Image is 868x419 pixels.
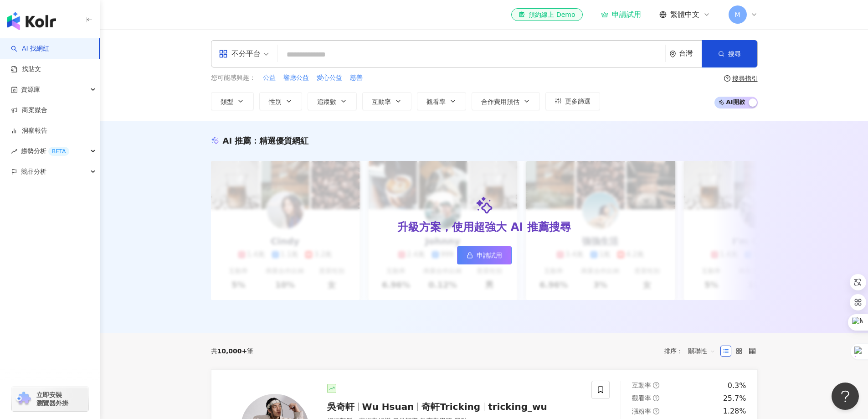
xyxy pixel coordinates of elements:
span: M [734,10,740,20]
span: 精選優質網紅 [259,136,308,145]
div: 0.3% [728,381,746,391]
span: 互動率 [372,98,391,105]
span: question-circle [653,395,659,401]
a: 找貼文 [11,65,41,74]
div: 台灣 [679,50,702,57]
span: 關聯性 [688,344,715,358]
button: 互動率 [362,92,411,110]
span: 追蹤數 [317,98,336,105]
div: 升級方案，使用超強大 AI 推薦搜尋 [397,220,570,235]
span: question-circle [653,382,659,388]
span: 競品分析 [21,161,46,182]
div: 排序： [664,344,720,358]
span: 愛心公益 [317,73,342,83]
span: 資源庫 [21,79,40,100]
span: 吳奇軒 [327,401,354,412]
a: 申請試用 [601,10,641,19]
iframe: Help Scout Beacon - Open [832,383,859,410]
button: 響應公益 [283,73,309,83]
span: 慈善 [350,73,363,83]
span: 觀看率 [426,98,446,105]
a: chrome extension立即安裝 瀏覽器外掛 [12,387,88,411]
span: 搜尋 [728,50,741,57]
span: 互動率 [632,382,651,389]
button: 慈善 [349,73,363,83]
button: 性別 [259,92,302,110]
span: question-circle [653,408,659,414]
button: 搜尋 [702,40,757,67]
div: BETA [48,147,69,156]
span: Wu Hsuan [362,401,414,412]
span: 10,000+ [217,347,247,355]
div: 預約線上 Demo [519,10,575,19]
span: 更多篩選 [565,98,591,105]
span: 合作費用預估 [481,98,519,105]
div: AI 推薦 ： [223,135,309,146]
span: 繁體中文 [670,10,699,20]
img: chrome extension [15,392,32,406]
a: searchAI 找網紅 [11,44,49,53]
button: 觀看率 [417,92,466,110]
span: 您可能感興趣： [211,73,256,83]
span: 性別 [269,98,282,105]
button: 追蹤數 [308,92,357,110]
button: 公益 [262,73,276,83]
span: 公益 [263,73,276,83]
button: 類型 [211,92,254,110]
span: 趨勢分析 [21,141,69,161]
div: 共 筆 [211,347,254,355]
div: 搜尋指引 [732,75,758,82]
span: 申請試用 [477,252,502,259]
span: 漲粉率 [632,408,651,415]
button: 更多篩選 [545,92,600,110]
button: 愛心公益 [316,73,343,83]
span: 立即安裝 瀏覽器外掛 [36,391,68,407]
div: 25.7% [723,393,746,403]
span: question-circle [724,75,730,82]
span: tricking_wu [488,401,547,412]
span: 類型 [221,98,233,105]
a: 商案媒合 [11,106,47,115]
button: 合作費用預估 [472,92,540,110]
img: logo [7,12,56,30]
span: appstore [219,49,228,58]
span: 觀看率 [632,394,651,402]
span: rise [11,148,17,155]
div: 不分平台 [219,47,261,61]
span: 奇軒Tricking [421,401,480,412]
span: environment [669,51,676,57]
a: 申請試用 [457,246,512,264]
div: 1.28% [723,406,746,416]
a: 預約線上 Demo [511,8,582,21]
a: 洞察報告 [11,126,47,135]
